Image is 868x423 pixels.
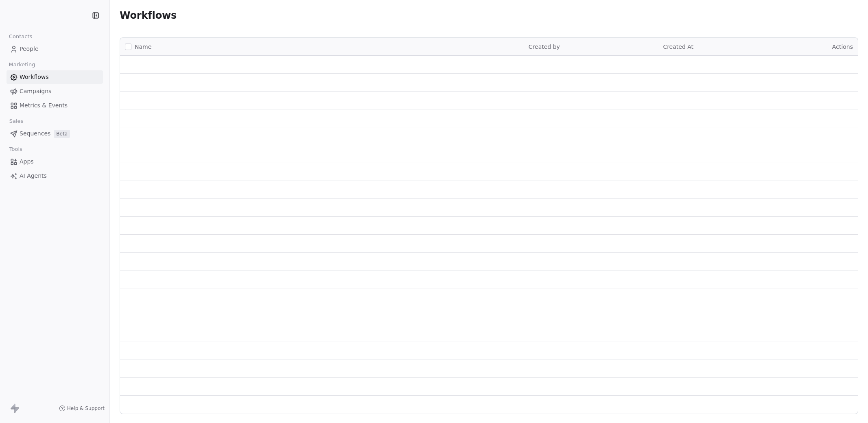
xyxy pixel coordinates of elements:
a: People [7,42,103,56]
span: Tools [6,143,26,155]
span: Workflows [20,73,49,81]
span: Apps [20,157,34,166]
span: People [20,45,39,53]
a: SequencesBeta [7,127,103,140]
a: Campaigns [7,85,103,98]
span: Metrics & Events [20,101,68,110]
span: Name [135,43,151,51]
a: Workflows [7,70,103,84]
a: Help & Support [59,405,105,412]
span: Created by [529,44,560,50]
span: Sales [6,115,27,127]
span: Campaigns [20,87,51,96]
span: Help & Support [67,405,105,412]
span: Beta [54,130,70,138]
span: Workflows [120,10,177,21]
span: Actions [832,44,853,50]
a: AI Agents [7,169,103,183]
a: Apps [7,155,103,168]
span: Created At [663,44,693,50]
span: Contacts [5,31,36,43]
a: Metrics & Events [7,99,103,112]
span: AI Agents [20,172,47,180]
span: Marketing [5,59,39,71]
span: Sequences [20,129,50,138]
